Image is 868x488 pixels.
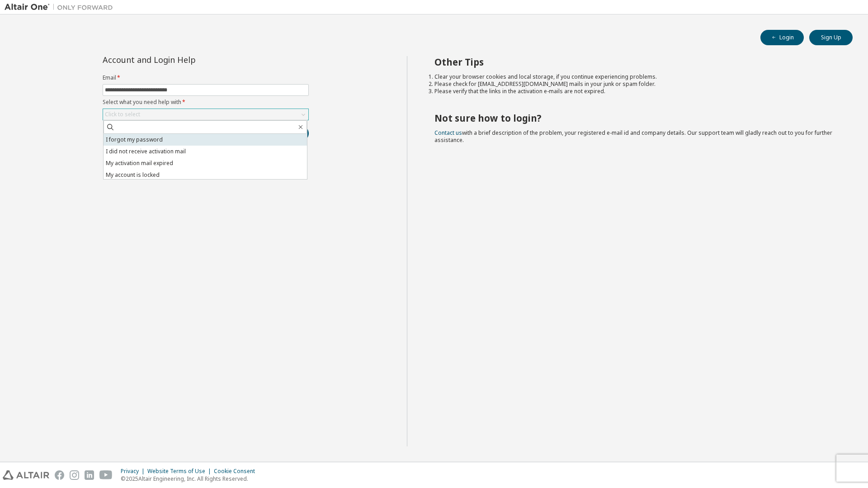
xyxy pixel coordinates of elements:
div: Account and Login Help [103,56,268,63]
p: © 2025 Altair Engineering, Inc. All Rights Reserved. [121,475,260,483]
img: linkedin.svg [85,470,94,480]
div: Click to select [105,111,140,118]
a: Contact us [434,129,462,137]
div: Privacy [121,468,147,475]
div: Click to select [103,109,308,120]
div: Website Terms of Use [147,468,214,475]
img: youtube.svg [99,470,113,480]
li: Please verify that the links in the activation e-mails are not expired. [434,88,837,95]
button: Sign Up [809,30,853,45]
label: Select what you need help with [103,99,309,106]
img: altair_logo.svg [3,470,49,480]
li: Please check for [EMAIL_ADDRESS][DOMAIN_NAME] mails in your junk or spam folder. [434,81,837,88]
img: Altair One [5,3,118,12]
li: Clear your browser cookies and local storage, if you continue experiencing problems. [434,73,837,81]
span: with a brief description of the problem, your registered e-mail id and company details. Our suppo... [434,129,832,144]
img: instagram.svg [70,470,79,480]
li: I forgot my password [104,134,307,146]
img: facebook.svg [55,470,64,480]
div: Cookie Consent [214,468,260,475]
h2: Not sure how to login? [434,112,837,124]
button: Login [760,30,804,45]
label: Email [103,74,309,81]
h2: Other Tips [434,56,837,68]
